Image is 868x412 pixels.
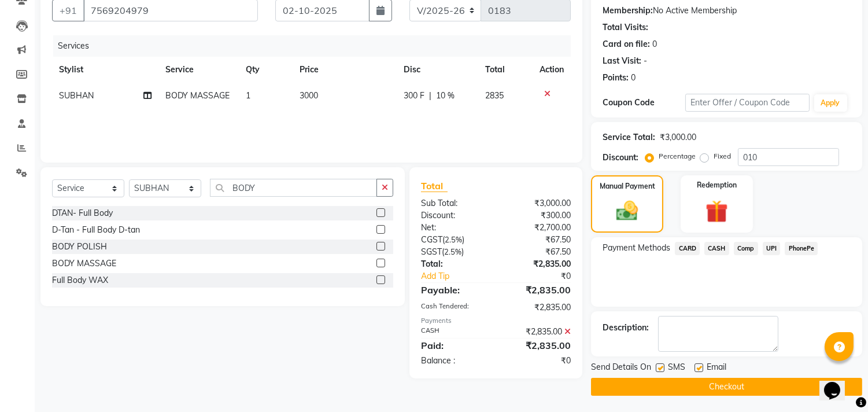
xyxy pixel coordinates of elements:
div: ₹67.50 [496,234,580,246]
div: No Active Membership [603,5,851,17]
div: Discount: [603,152,638,164]
div: ₹300.00 [496,209,580,222]
label: Manual Payment [600,181,655,192]
div: Cash Tendered: [412,301,496,314]
span: Email [707,361,726,376]
span: Send Details On [591,361,651,376]
div: Net: [412,222,496,234]
div: Membership: [603,5,653,17]
div: - [644,55,647,67]
div: Points: [603,72,629,84]
div: Last Visit: [603,55,641,67]
iframe: chat widget [819,366,856,400]
div: Description: [603,322,649,334]
th: Disc [397,57,478,83]
span: Total [421,180,448,192]
img: _cash.svg [610,198,644,223]
div: 0 [652,38,657,50]
span: SGST [421,247,442,257]
div: BODY POLISH [52,241,107,253]
div: Discount: [412,209,496,222]
div: 0 [631,72,636,84]
span: SMS [668,361,685,376]
span: UPI [763,242,781,255]
div: ₹0 [510,270,580,282]
div: Payments [421,316,571,326]
span: CASH [704,242,729,255]
th: Total [478,57,533,83]
input: Enter Offer / Coupon Code [685,94,809,112]
label: Percentage [659,151,696,161]
span: 1 [246,90,250,101]
div: ₹2,835.00 [496,258,580,270]
div: Coupon Code [603,97,685,109]
div: Service Total: [603,131,655,144]
span: BODY MASSAGE [165,90,230,101]
button: Checkout [591,378,862,396]
th: Qty [239,57,293,83]
img: _gift.svg [699,197,735,226]
div: BODY MASSAGE [52,257,116,270]
div: ( ) [412,234,496,246]
th: Action [533,57,571,83]
div: Full Body WAX [52,274,108,286]
th: Price [293,57,397,83]
input: Search or Scan [210,179,377,197]
div: Card on file: [603,38,650,50]
div: ₹2,835.00 [496,301,580,314]
span: 2.5% [445,235,462,244]
div: Paid: [412,339,496,352]
div: Sub Total: [412,197,496,209]
span: 3000 [300,90,318,101]
div: ₹2,700.00 [496,222,580,234]
div: Total Visits: [603,21,648,34]
label: Fixed [714,151,731,161]
span: | [429,90,431,102]
span: Comp [734,242,758,255]
span: 300 F [404,90,424,102]
span: CGST [421,234,442,245]
button: Apply [814,94,847,112]
div: ₹2,835.00 [496,283,580,297]
div: ₹67.50 [496,246,580,258]
span: PhonePe [785,242,818,255]
span: SUBHAN [59,90,94,101]
span: CARD [675,242,700,255]
div: DTAN- Full Body [52,207,113,219]
div: Services [53,35,579,57]
div: Balance : [412,355,496,367]
th: Service [158,57,239,83]
a: Add Tip [412,270,510,282]
span: 2.5% [444,247,461,256]
div: ( ) [412,246,496,258]
span: 2835 [485,90,504,101]
div: Payable: [412,283,496,297]
div: ₹0 [496,355,580,367]
div: ₹3,000.00 [496,197,580,209]
span: Payment Methods [603,242,670,254]
div: ₹2,835.00 [496,339,580,352]
label: Redemption [697,180,737,190]
div: Total: [412,258,496,270]
div: CASH [412,326,496,338]
div: ₹3,000.00 [660,131,696,144]
th: Stylist [52,57,158,83]
span: 10 % [436,90,455,102]
div: ₹2,835.00 [496,326,580,338]
div: D-Tan - Full Body D-tan [52,224,140,236]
